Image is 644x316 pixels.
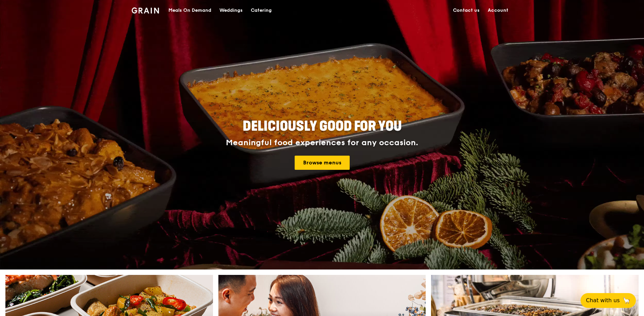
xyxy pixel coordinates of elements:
button: Chat with us🦙 [581,293,636,308]
span: Chat with us [586,296,620,305]
a: Catering [247,0,276,21]
a: Account [484,0,512,21]
a: Weddings [215,0,247,21]
a: Browse menus [295,156,350,170]
div: Catering [251,0,272,21]
span: 🦙 [622,296,630,305]
div: Meals On Demand [168,0,211,21]
a: Contact us [449,0,484,21]
img: Grain [132,7,159,13]
div: Weddings [219,0,243,21]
